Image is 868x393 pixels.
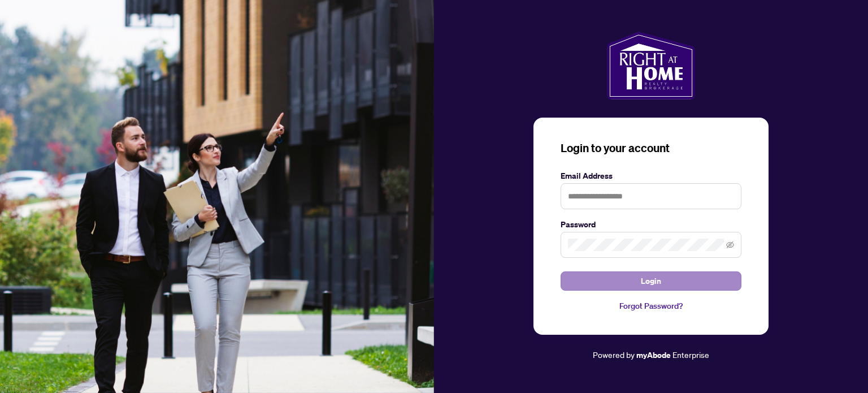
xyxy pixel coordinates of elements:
button: Login [561,271,741,291]
a: Forgot Password? [561,300,741,312]
img: ma-logo [607,32,695,100]
label: Password [561,218,741,231]
label: Email Address [561,170,741,182]
a: myAbode [636,349,671,361]
span: Login [641,272,661,290]
span: Powered by [593,349,635,360]
h3: Login to your account [561,140,741,156]
span: eye-invisible [726,241,734,249]
span: Enterprise [672,349,709,360]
